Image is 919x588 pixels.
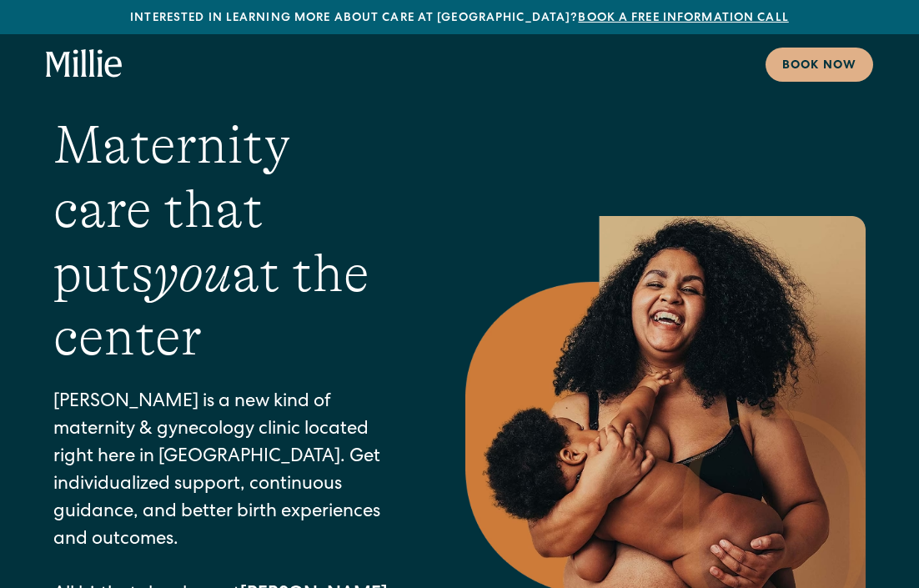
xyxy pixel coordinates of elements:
em: you [153,244,232,304]
h1: Maternity care that puts at the center [53,113,399,369]
a: Book a free information call [578,13,788,24]
a: Book now [766,48,873,82]
a: home [46,49,123,79]
div: Book now [782,58,856,75]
